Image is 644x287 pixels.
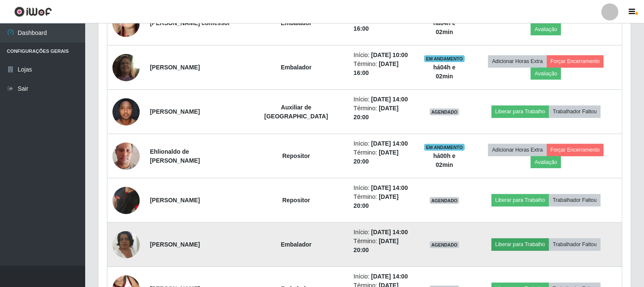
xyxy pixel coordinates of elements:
[354,192,414,210] li: Término:
[531,156,561,168] button: Avaliação
[281,241,311,248] strong: Embalador
[371,140,408,147] time: [DATE] 14:00
[112,94,140,130] img: 1710558246367.jpeg
[150,197,200,204] strong: [PERSON_NAME]
[112,43,140,92] img: 1742916176558.jpeg
[430,197,460,204] span: AGENDADO
[150,64,200,71] strong: [PERSON_NAME]
[424,144,465,151] span: EM ANDAMENTO
[492,238,549,250] button: Liberar para Trabalho
[354,184,414,192] li: Início:
[488,144,546,156] button: Adicionar Horas Extra
[371,229,408,235] time: [DATE] 14:00
[430,109,460,115] span: AGENDADO
[492,106,549,118] button: Liberar para Trabalho
[371,184,408,191] time: [DATE] 14:00
[264,104,328,120] strong: Auxiliar de [GEOGRAPHIC_DATA]
[492,194,549,206] button: Liberar para Trabalho
[282,152,310,159] strong: Repositor
[430,241,460,248] span: AGENDADO
[549,194,601,206] button: Trabalhador Faltou
[547,144,604,156] button: Forçar Encerramento
[371,273,408,280] time: [DATE] 14:00
[531,23,561,35] button: Avaliação
[371,52,408,58] time: [DATE] 10:00
[281,64,311,71] strong: Embalador
[354,237,414,255] li: Término:
[549,106,601,118] button: Trabalhador Faltou
[354,228,414,237] li: Início:
[354,60,414,77] li: Término:
[549,238,601,250] button: Trabalhador Faltou
[433,152,455,168] strong: há 00 h e 02 min
[14,6,52,17] img: CoreUI Logo
[112,132,140,181] img: 1675087680149.jpeg
[354,15,414,33] li: Término:
[354,139,414,148] li: Início:
[547,55,604,67] button: Forçar Encerramento
[531,68,561,80] button: Avaliação
[354,95,414,104] li: Início:
[371,96,408,103] time: [DATE] 14:00
[150,108,200,115] strong: [PERSON_NAME]
[112,172,140,228] img: 1750371001902.jpeg
[354,51,414,60] li: Início:
[424,55,465,62] span: EM ANDAMENTO
[112,221,140,269] img: 1676496034794.jpeg
[150,148,200,164] strong: Ehlionaldo de [PERSON_NAME]
[354,104,414,122] li: Término:
[488,55,546,67] button: Adicionar Horas Extra
[433,64,455,80] strong: há 04 h e 02 min
[150,241,200,248] strong: [PERSON_NAME]
[282,197,310,204] strong: Repositor
[354,148,414,166] li: Término:
[354,272,414,281] li: Início:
